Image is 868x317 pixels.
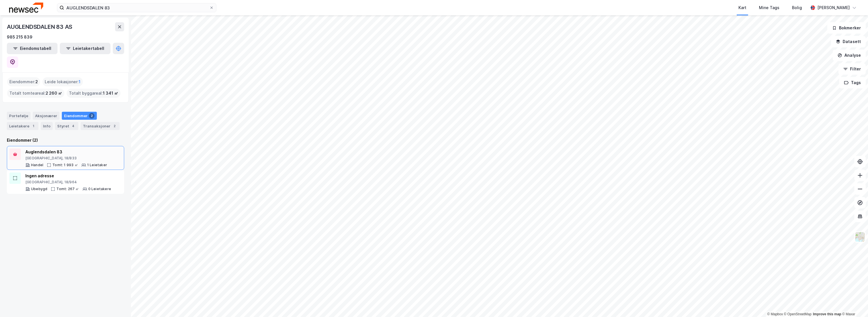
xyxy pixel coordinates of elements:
[25,149,107,155] div: Auglendsdalen 83
[103,90,118,97] span: 1 341 ㎡
[42,77,83,86] div: Leide lokasjoner :
[46,90,62,97] span: 2 260 ㎡
[7,137,124,144] div: Eiendommer (2)
[88,187,111,191] div: 0 Leietakere
[70,123,76,129] div: 4
[89,113,95,119] div: 2
[839,77,866,88] button: Tags
[831,36,866,47] button: Datasett
[41,122,53,130] div: Info
[817,4,850,11] div: [PERSON_NAME]
[55,122,78,130] div: Styret
[7,34,32,40] div: 985 215 839
[79,78,81,85] span: 1
[87,163,107,167] div: 1 Leietaker
[7,112,30,120] div: Portefølje
[767,312,783,316] a: Mapbox
[7,122,38,130] div: Leietakere
[112,123,117,129] div: 2
[25,172,111,179] div: Ingen adresse
[35,78,38,85] span: 2
[7,89,64,98] div: Totalt tomteareal :
[838,63,866,75] button: Filter
[31,187,47,191] div: Ubebygd
[7,43,58,54] button: Eiendomstabell
[30,123,36,129] div: 1
[855,231,865,242] img: Z
[33,112,60,120] div: Aksjonærer
[784,312,812,316] a: OpenStreetMap
[67,89,120,98] div: Totalt byggareal :
[9,3,43,13] img: newsec-logo.f6e21ccffca1b3a03d2d.png
[833,50,866,61] button: Analyse
[64,3,209,12] input: Søk på adresse, matrikkel, gårdeiere, leietakere eller personer
[52,163,78,167] div: Tomt: 1 993 ㎡
[31,163,43,167] div: Handel
[827,22,866,34] button: Bokmerker
[7,77,40,86] div: Eiendommer :
[25,156,107,160] div: [GEOGRAPHIC_DATA], 18/833
[840,290,868,317] div: Kontrollprogram for chat
[56,187,79,191] div: Tomt: 267 ㎡
[840,290,868,317] iframe: Chat Widget
[759,4,779,11] div: Mine Tags
[25,180,111,184] div: [GEOGRAPHIC_DATA], 18/964
[738,4,746,11] div: Kart
[60,43,110,54] button: Leietakertabell
[792,4,802,11] div: Bolig
[813,312,841,316] a: Improve this map
[62,112,97,120] div: Eiendommer
[81,122,120,130] div: Transaksjoner
[7,22,73,31] div: AUGLENDSDALEN 83 AS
